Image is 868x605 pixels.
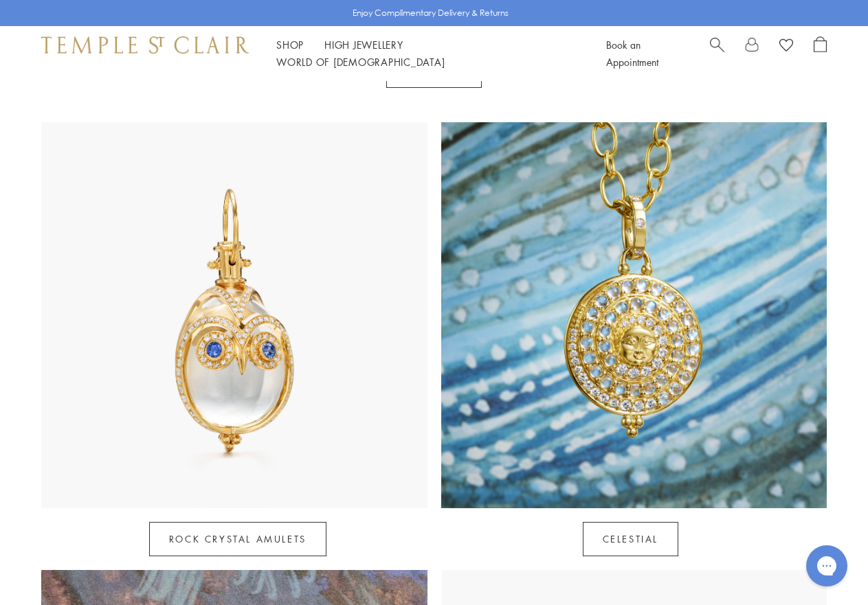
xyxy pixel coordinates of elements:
iframe: Gorgias live chat messenger [799,540,854,591]
nav: Main navigation [276,36,575,71]
a: Celestial [583,522,678,556]
a: Rock Crystal Amulets [149,522,326,556]
a: Book an Appointment [606,38,658,69]
img: Temple St. Clair [41,36,249,53]
a: Search [710,36,724,71]
p: Enjoy Complimentary Delivery & Returns [353,6,509,20]
a: World of [DEMOGRAPHIC_DATA]World of [DEMOGRAPHIC_DATA] [276,55,445,69]
a: View Wishlist [779,36,793,57]
a: High JewelleryHigh Jewellery [324,38,403,52]
a: ShopShop [276,38,304,52]
a: Open Shopping Bag [814,36,827,71]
